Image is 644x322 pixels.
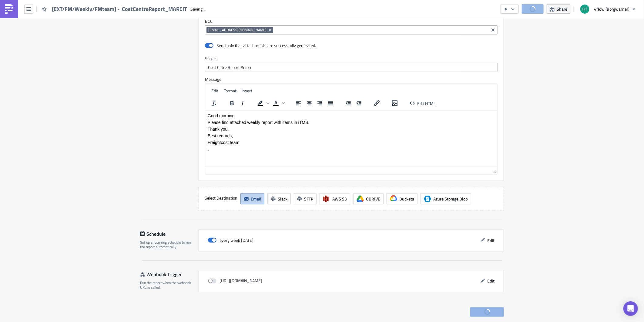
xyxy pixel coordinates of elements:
span: Azure Storage Blob [433,196,468,202]
button: 4flow (Borgwarner) [577,2,639,16]
button: Email [240,194,264,204]
div: Run the report when the webhook URL is called. [140,281,195,290]
div: [URL][DOMAIN_NAME] [208,276,262,286]
label: Subject [205,56,498,61]
span: GDRIVE [366,196,380,202]
div: Schedule [140,229,199,238]
button: Increase indent [354,99,364,108]
span: [EXT/FM/Weekly/FMteam] - CostCentreReport_MARCIT [52,5,187,12]
button: Remove Tag [268,27,273,33]
span: SFTP [304,196,313,202]
span: Slack [278,196,287,202]
span: Edit [487,237,495,244]
button: Justify [325,99,336,108]
span: [EMAIL_ADDRESS][DOMAIN_NAME] [208,27,267,33]
button: Bold [227,99,237,108]
button: Align right [315,99,325,108]
button: AWS S3 [320,194,350,204]
span: Edit [211,87,218,94]
button: Insert/edit image [390,99,400,108]
span: Edit [487,278,495,284]
label: Select Destination [205,194,237,203]
button: GDRIVE [353,194,384,204]
button: Azure Storage BlobAzure Storage Blob [421,194,471,204]
span: Share [557,6,567,12]
button: Italic [237,99,248,108]
span: Azure Storage Blob [424,195,431,203]
div: Text color [271,99,286,108]
div: Background color [255,99,270,108]
div: Webhook Trigger [140,270,199,279]
span: Buckets [399,196,414,202]
button: Clear formatting [209,99,219,108]
span: Format [223,87,236,94]
button: Decrease indent [343,99,354,108]
label: Message [205,77,498,82]
button: Edit [477,236,498,245]
span: AWS S3 [332,196,347,202]
span: Insert [242,87,252,94]
button: Share [547,4,570,14]
div: Open Intercom Messenger [623,301,638,316]
button: Buckets [387,194,418,204]
span: Saving... [190,6,205,12]
span: 4flow (Borgwarner) [594,6,629,12]
button: Slack [267,194,291,204]
button: SFTP [294,194,317,204]
div: Resize [491,167,497,174]
button: Clear selected items [489,26,497,34]
label: BCC [205,19,498,24]
button: Align center [304,99,314,108]
div: Send only if all attachments are successfully generated. [216,43,316,48]
div: every week [DATE] [208,236,253,245]
div: Set up a recurring schedule to run the report automatically. [140,240,195,249]
iframe: Rich Text Area [205,111,497,167]
span: Edit HTML [417,100,436,106]
span: Email [251,196,261,202]
button: Insert/edit link [372,99,382,108]
button: Edit HTML [408,99,438,108]
button: Align left [293,99,304,108]
img: Avatar [580,4,590,14]
img: PushMetrics [4,4,14,14]
button: Edit [477,276,498,286]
